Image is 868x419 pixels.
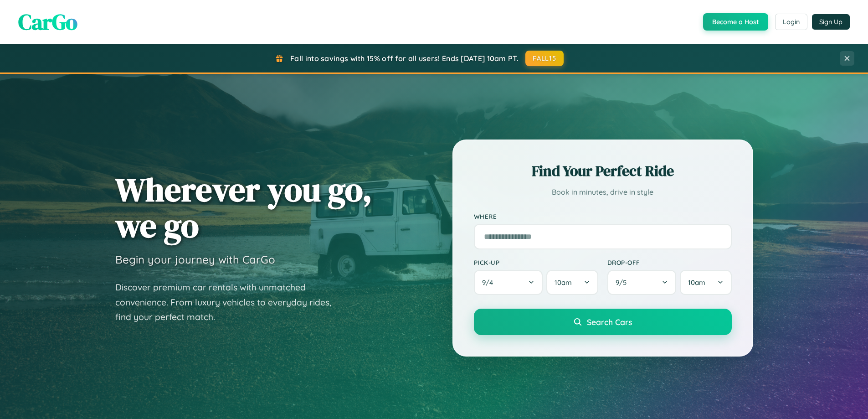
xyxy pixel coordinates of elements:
[474,212,732,220] label: Where
[290,54,519,63] span: Fall into savings with 15% off for all users! Ends [DATE] 10am PT.
[688,278,705,287] span: 10am
[115,280,343,325] p: Discover premium car rentals with unmatched convenience. From luxury vehicles to everyday rides, ...
[775,14,807,30] button: Login
[680,270,731,295] button: 10am
[607,270,677,295] button: 9/5
[703,13,768,31] button: Become a Host
[546,270,598,295] button: 10am
[474,309,732,335] button: Search Cars
[474,186,732,199] p: Book in minutes, drive in style
[115,253,275,266] h3: Begin your journey with CarGo
[616,278,631,287] span: 9 / 5
[607,259,732,266] label: Drop-off
[482,278,498,287] span: 9 / 4
[474,259,598,266] label: Pick-up
[555,278,572,287] span: 10am
[587,317,632,327] span: Search Cars
[474,270,543,295] button: 9/4
[525,51,564,66] button: FALL15
[474,161,732,181] h2: Find Your Perfect Ride
[812,14,850,30] button: Sign Up
[115,171,372,243] h1: Wherever you go, we go
[18,7,77,37] span: CarGo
